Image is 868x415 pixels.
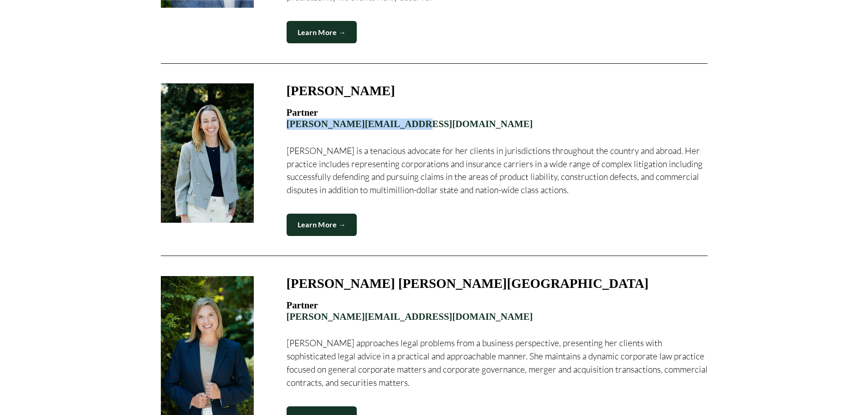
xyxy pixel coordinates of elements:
a: [PERSON_NAME][EMAIL_ADDRESS][DOMAIN_NAME] [287,311,533,322]
a: Learn More → [287,21,357,43]
p: [PERSON_NAME] is a tenacious advocate for her clients in jurisdictions throughout the country and... [287,144,708,197]
h3: [PERSON_NAME] [PERSON_NAME][GEOGRAPHIC_DATA] [287,276,649,291]
strong: [PERSON_NAME] [287,83,395,98]
p: [PERSON_NAME] approaches legal problems from a business perspective, presenting her clients with ... [287,337,708,389]
a: [PERSON_NAME][EMAIL_ADDRESS][DOMAIN_NAME] [287,118,533,129]
a: Learn More → [287,214,357,236]
h4: Partner [287,107,708,129]
h4: Partner [287,300,708,322]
